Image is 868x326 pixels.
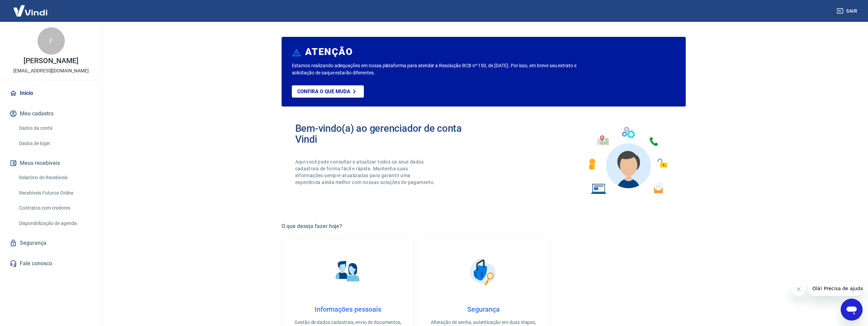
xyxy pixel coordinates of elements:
a: Disponibilização de agenda [16,216,94,230]
button: Meu cadastro [8,106,94,121]
p: Estamos realizando adequações em nossa plataforma para atender a Resolução BCB nº 150, de [DATE].... [292,62,599,76]
a: Contratos com credores [16,201,94,215]
a: Segurança [8,236,94,251]
p: Confira o que muda [297,88,350,95]
a: Início [8,86,94,101]
h6: ATENÇÃO [305,48,353,55]
a: Dados da conta [16,121,94,135]
button: Meus recebíveis [8,156,94,171]
div: F [38,27,65,55]
p: [EMAIL_ADDRESS][DOMAIN_NAME] [13,67,89,74]
iframe: Fechar mensagem [792,282,806,296]
h4: Informações pessoais [293,305,403,313]
button: Sair [835,5,860,17]
h4: Segurança [428,305,539,313]
img: Imagem de um avatar masculino com diversos icones exemplificando as funcionalidades do gerenciado... [583,123,672,198]
img: Informações pessoais [331,255,365,289]
p: [PERSON_NAME] [24,57,78,65]
a: Recebíveis Futuros Online [16,186,94,200]
a: Confira o que muda [292,85,364,98]
a: Relatório de Recebíveis [16,171,94,185]
span: Olá! Precisa de ajuda? [4,5,57,10]
h5: O que deseja fazer hoje? [282,223,686,230]
h2: Bem-vindo(a) ao gerenciador de conta Vindi [295,123,484,145]
a: Dados de login [16,137,94,151]
iframe: Mensagem da empresa [808,281,863,296]
iframe: Botão para abrir a janela de mensagens [841,299,863,321]
p: Aqui você pode consultar e atualizar todos os seus dados cadastrais de forma fácil e rápida. Mant... [295,158,437,186]
img: Vindi [8,0,53,21]
a: Fale conosco [8,256,94,271]
img: Segurança [466,255,500,289]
